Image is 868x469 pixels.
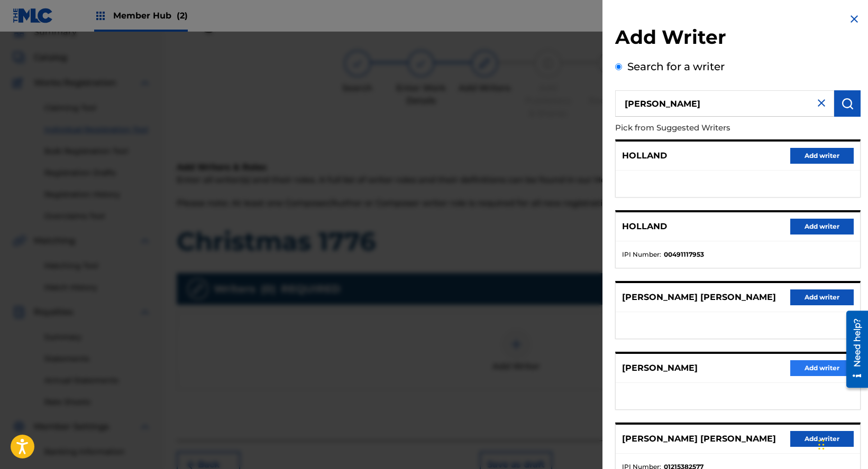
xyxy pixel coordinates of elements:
img: close [815,97,828,109]
button: Add writer [790,431,854,447]
label: Search for a writer [627,60,725,73]
p: Pick from Suggested Writers [615,117,800,139]
p: HOLLAND [622,149,667,162]
span: (2) [177,11,188,21]
p: HOLLAND [622,220,667,233]
iframe: Resource Center [838,307,868,392]
p: [PERSON_NAME] [PERSON_NAME] [622,291,776,304]
iframe: Chat Widget [815,418,868,469]
button: Add writer [790,219,854,234]
input: Search writer's name or IPI Number [615,90,834,117]
p: [PERSON_NAME] [622,362,698,374]
span: IPI Number : [622,250,661,259]
div: Drag [818,429,825,461]
img: Top Rightsholders [94,10,107,22]
p: [PERSON_NAME] [PERSON_NAME] [622,433,776,445]
button: Add writer [790,360,854,376]
button: Add writer [790,289,854,305]
h2: Add Writer [615,25,861,52]
button: Add writer [790,148,854,164]
span: Member Hub [113,10,188,22]
img: MLC Logo [13,8,53,23]
strong: 00491117953 [664,250,704,259]
img: Search Works [841,97,854,110]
